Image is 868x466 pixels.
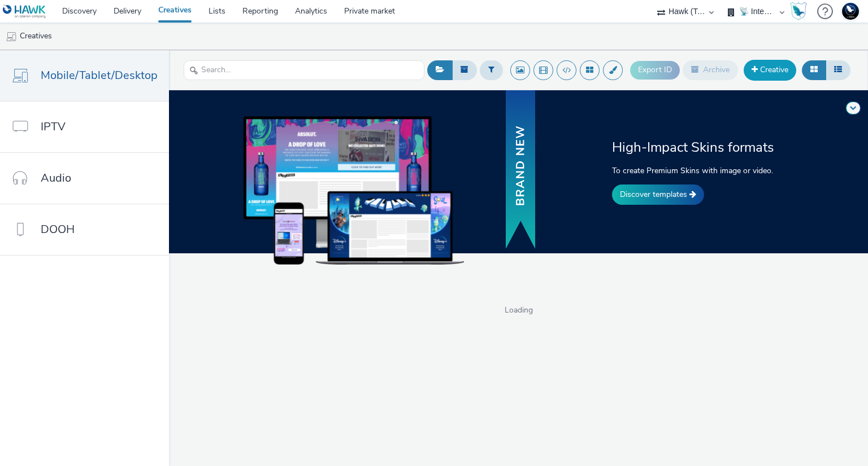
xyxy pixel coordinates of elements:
span: Loading [169,305,868,316]
img: mobile [6,31,17,42]
p: To create Premium Skins with image or video. [612,165,781,177]
img: Support Hawk [842,3,859,20]
button: Grid [802,60,826,80]
img: Hawk Academy [790,2,807,20]
span: Audio [41,170,71,186]
a: Creative [744,60,796,80]
button: Archive [683,60,738,80]
a: Hawk Academy [790,2,811,20]
span: IPTV [41,118,66,135]
button: Table [826,60,850,80]
a: Discover templates [612,184,704,205]
img: example of skins on dekstop, tablet and mobile devices [244,116,464,264]
input: Search... [184,60,424,80]
span: Mobile/Tablet/Desktop [41,67,158,83]
h2: High-Impact Skins formats [612,138,781,156]
button: Export ID [630,61,680,79]
img: undefined Logo [3,5,46,19]
img: banner with new text [504,89,537,252]
span: DOOH [41,221,75,238]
